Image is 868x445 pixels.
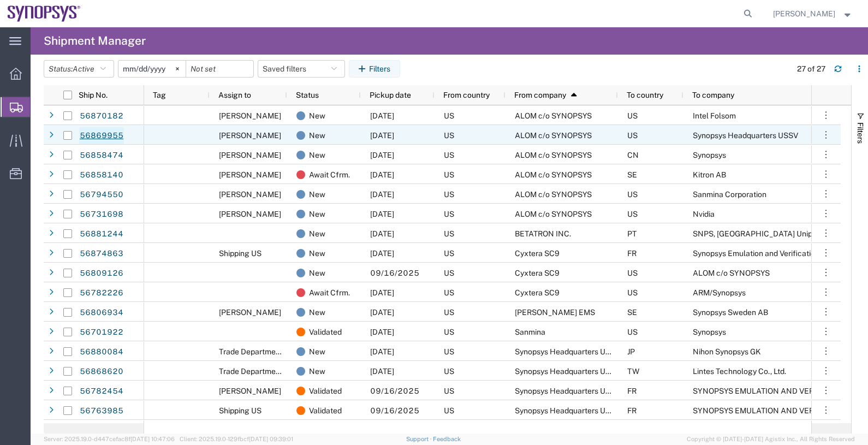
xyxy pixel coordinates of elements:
span: SYNOPSYS EMULATION AND VERIFICATION [693,406,851,415]
span: 09/19/2025 [370,170,394,179]
span: Rafael Chacon [219,151,281,159]
span: Zach Anderson [219,387,281,395]
span: Trade Department [219,347,283,356]
span: US [444,229,454,238]
span: Rafael Chacon [219,308,281,317]
span: Sanmina Corporation [693,190,766,199]
span: US [444,288,454,297]
a: 56874863 [79,245,124,263]
span: Assign to [218,91,251,99]
span: Kris Ford [219,170,281,179]
span: US [444,269,454,277]
a: 56731698 [79,206,124,223]
span: Copyright © [DATE]-[DATE] Agistix Inc., All Rights Reserved [687,435,855,444]
span: New [309,145,325,165]
span: Validated [309,401,342,420]
span: Lintes Technology Co., Ltd. [693,367,786,376]
button: Filters [349,60,400,78]
a: 56763985 [79,402,124,420]
a: 56858140 [79,167,124,184]
span: New [309,185,325,204]
span: New [309,204,325,224]
span: US [444,151,454,159]
span: Cyxtera SC9 [515,249,560,258]
span: Validated [309,420,342,440]
span: US [627,111,638,120]
span: Filters [856,122,865,144]
span: ARM/Synopsys [693,288,746,297]
span: US [444,249,454,258]
span: New [309,126,325,145]
span: US [444,190,454,199]
a: 56794550 [79,186,124,204]
span: Kitron AB [693,170,726,179]
span: US [444,170,454,179]
span: US [444,111,454,120]
a: Feedback [433,436,461,442]
span: CN [627,151,639,159]
span: Javad EMS [515,308,595,317]
span: Synopsys Emulation and Verification [693,249,819,258]
span: Await Cfrm. [309,165,350,185]
span: Synopsys [693,328,726,336]
a: 56870182 [79,108,124,125]
span: ALOM c/o SYNOPSYS [515,170,592,179]
span: Synopsys Headquarters USSV [515,406,620,415]
span: New [309,106,325,126]
span: 09/22/2025 [370,111,394,120]
input: Not set [186,61,253,77]
img: logo [8,5,81,22]
span: US [627,328,638,336]
span: 09/19/2025 [370,151,394,159]
span: Sanmina [515,328,545,336]
span: Synopsys Sweden AB [693,308,768,317]
span: Synopsys Headquarters USSV [515,347,620,356]
span: [DATE] 10:47:06 [130,436,175,442]
span: 09/05/2025 [370,328,394,336]
span: US [444,367,454,376]
span: Cyxtera SC9 [515,269,560,277]
span: 09/12/2025 [370,308,394,317]
span: Kris Ford [219,111,281,120]
a: 55910213 [79,422,124,440]
span: To company [692,91,734,99]
span: US [627,210,638,218]
span: BETATRON INC. [515,229,571,238]
span: Rafael Chacon [219,190,281,199]
span: Await Cfrm. [309,283,350,302]
span: JP [627,347,635,356]
span: US [444,387,454,395]
a: 56881244 [79,226,124,243]
span: FR [627,249,637,258]
span: Synopsys [693,151,726,159]
span: US [444,406,454,415]
span: Shipping US [219,406,261,415]
button: Status:Active [44,60,114,78]
a: 56858474 [79,147,124,164]
span: US [444,131,454,140]
span: FR [627,406,637,415]
span: 09/11/2025 [370,288,394,297]
span: From company [514,91,566,99]
button: [PERSON_NAME] [772,7,853,20]
a: 56809126 [79,265,124,282]
span: 09/19/2025 [370,229,394,238]
span: New [309,302,325,322]
span: 09/19/2025 [370,347,394,356]
span: PT [627,229,637,238]
span: 09/22/2025 [370,210,394,218]
span: US [444,210,454,218]
span: US [627,190,638,199]
span: FR [627,387,637,395]
span: New [309,244,325,263]
span: ALOM c/o SYNOPSYS [515,131,592,140]
a: 56782226 [79,284,124,302]
span: US [627,269,638,277]
span: Synopsys Headquarters USSV [515,367,620,376]
span: SYNOPSYS EMULATION AND VERIFICATION [693,387,851,395]
span: Intel Folsom [693,111,736,120]
span: Synopsys Headquarters USSV [693,131,798,140]
span: Client: 2025.19.0-129fbcf [180,436,293,442]
span: 09/16/2025 [370,269,419,277]
span: Trade Department [219,367,283,376]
